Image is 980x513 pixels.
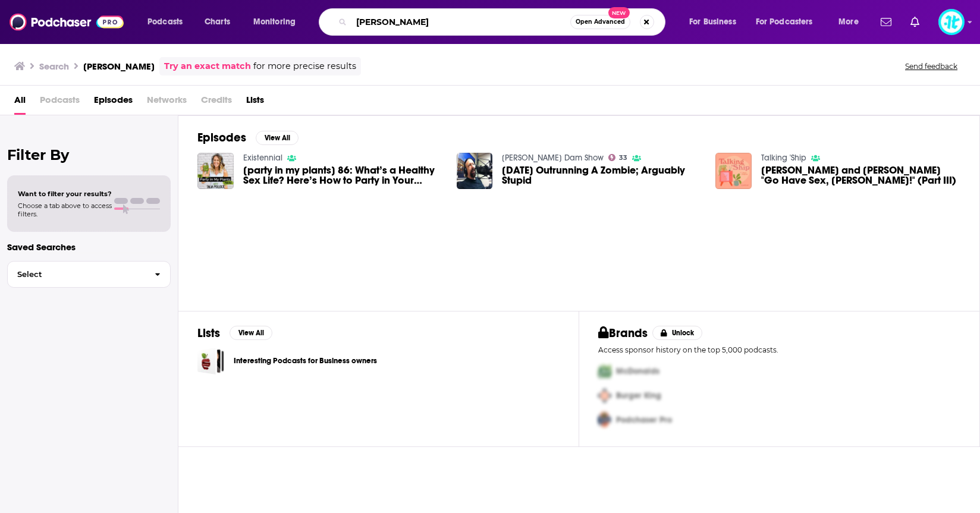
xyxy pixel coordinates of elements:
[197,326,272,341] a: ListsView All
[876,12,896,32] a: Show notifications dropdown
[593,383,616,408] img: Second Pro Logo
[197,326,220,341] h2: Lists
[243,165,442,185] a: [party in my plants] 86: What’s a Healthy Sex Life? Here’s How to Party in Your PANTS! with Shan ...
[681,12,751,32] button: open menu
[616,366,659,376] span: McDonalds
[197,348,224,374] a: Interesting Podcasts for Business owners
[256,131,299,145] button: View All
[761,165,960,185] a: Jane and Michael "Go Have Sex, Jane!" (Part III)
[197,130,246,145] h2: Episodes
[197,12,237,32] a: Charts
[246,90,264,115] a: Lists
[715,153,752,189] img: Jane and Michael "Go Have Sex, Jane!" (Part III)
[83,61,155,72] h3: [PERSON_NAME]
[253,14,296,30] span: Monitoring
[938,9,965,35] span: Logged in as ImpactTheory
[243,165,442,185] span: [party in my plants] 86: What’s a Healthy Sex Life? Here’s How to Party in Your PANTS! with [PERS...
[205,14,230,30] span: Charts
[10,11,124,33] img: Podchaser - Follow, Share and Rate Podcasts
[253,59,356,73] span: for more precise results
[902,61,961,71] button: Send feedback
[330,8,677,36] div: Search podcasts, credits, & more...
[457,153,493,189] img: 6/14/22 Outrunning A Zombie; Arguably Stupid
[608,7,630,18] span: New
[234,354,377,367] a: Interesting Podcasts for Business owners
[245,12,311,32] button: open menu
[502,153,604,163] a: Ron Van Dam Show
[14,90,26,115] a: All
[938,9,965,35] img: User Profile
[351,12,570,32] input: Search podcasts, credits, & more...
[689,14,736,30] span: For Business
[7,241,171,253] p: Saved Searches
[608,154,627,161] a: 33
[938,9,965,35] button: Show profile menu
[502,165,701,185] a: 6/14/22 Outrunning A Zombie; Arguably Stupid
[593,408,616,432] img: Third Pro Logo
[619,155,627,160] span: 33
[570,15,630,29] button: Open AdvancedNew
[616,391,661,401] span: Burger King
[502,165,701,185] span: [DATE] Outrunning A Zombie; Arguably Stupid
[94,90,133,115] a: Episodes
[598,345,960,354] p: Access sponsor history on the top 5,000 podcasts.
[756,14,813,30] span: For Podcasters
[39,61,69,72] h3: Search
[197,130,299,145] a: EpisodesView All
[164,59,251,73] a: Try an exact match
[147,14,183,30] span: Podcasts
[7,146,171,163] h2: Filter By
[147,90,187,115] span: Networks
[201,90,232,115] span: Credits
[40,90,80,115] span: Podcasts
[576,19,625,25] span: Open Advanced
[243,153,282,163] a: Existennial
[18,202,112,218] span: Choose a tab above to access filters.
[139,12,198,32] button: open menu
[748,12,830,32] button: open menu
[230,326,272,340] button: View All
[761,165,960,185] span: [PERSON_NAME] and [PERSON_NAME] "Go Have Sex, [PERSON_NAME]!" (Part III)
[593,359,616,383] img: First Pro Logo
[598,326,648,341] h2: Brands
[8,270,145,278] span: Select
[906,12,924,32] a: Show notifications dropdown
[197,153,234,189] img: [party in my plants] 86: What’s a Healthy Sex Life? Here’s How to Party in Your PANTS! with Shan ...
[761,153,806,163] a: Talking 'Ship
[7,261,171,288] button: Select
[838,14,859,30] span: More
[616,415,672,425] span: Podchaser Pro
[830,12,874,32] button: open menu
[18,190,112,198] span: Want to filter your results?
[652,326,703,340] button: Unlock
